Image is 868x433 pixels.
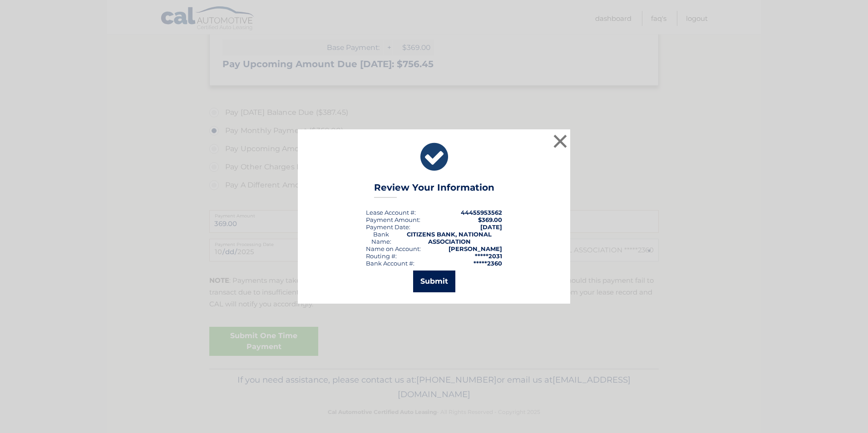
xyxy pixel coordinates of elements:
[449,245,502,252] strong: [PERSON_NAME]
[366,245,421,252] div: Name on Account:
[407,231,492,245] strong: CITIZENS BANK, NATIONAL ASSOCIATION
[366,252,397,260] div: Routing #:
[461,209,502,216] strong: 44455953562
[366,260,414,267] div: Bank Account #:
[366,223,410,231] div: :
[366,223,409,231] span: Payment Date
[551,132,569,150] button: ×
[480,223,502,231] span: [DATE]
[374,182,494,198] h3: Review Your Information
[366,216,420,223] div: Payment Amount:
[478,216,502,223] span: $369.00
[413,271,455,292] button: Submit
[366,231,396,245] div: Bank Name:
[366,209,416,216] div: Lease Account #:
